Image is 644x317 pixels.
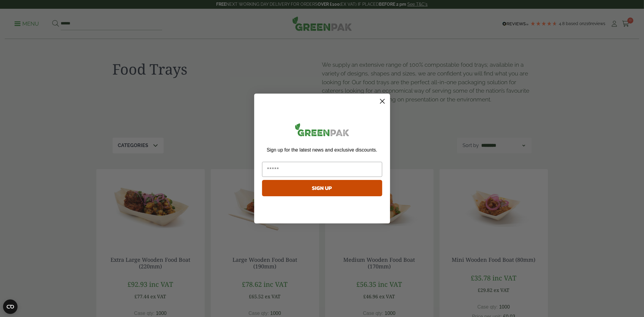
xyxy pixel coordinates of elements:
span: Sign up for the latest news and exclusive discounts. [267,147,377,152]
button: SIGN UP [262,180,382,196]
input: Email [262,162,382,177]
img: greenpak_logo [262,121,382,141]
button: Close dialog [377,96,388,107]
button: Open CMP widget [3,299,18,314]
